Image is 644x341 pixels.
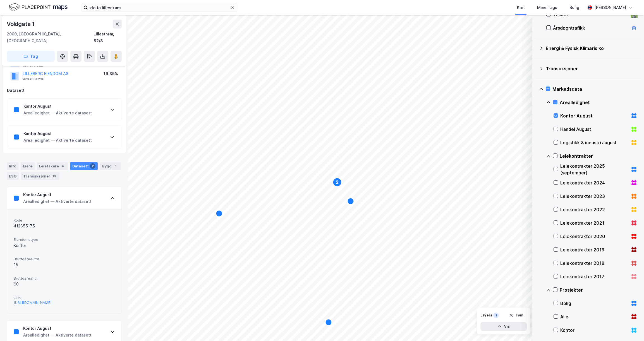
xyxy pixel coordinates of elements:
[14,237,115,242] span: Eiendomstype
[325,319,332,326] div: Map marker
[560,139,628,146] div: Logistikk & industri august
[23,110,92,116] div: Arealledighet — Aktiverte datasett
[7,51,55,62] button: Tag
[560,193,628,200] div: Leiekontrakter 2023
[14,300,51,305] button: [URL][DOMAIN_NAME]
[553,25,628,31] div: Årsdøgntrafikk
[560,300,628,307] div: Bolig
[616,314,644,341] iframe: Chat Widget
[14,218,115,223] span: Kode
[113,163,118,169] div: 1
[21,172,59,180] div: Transaksjoner
[14,276,115,281] span: Bruttoareal til
[560,273,628,280] div: Leiekontrakter 2017
[70,162,98,170] div: Datasett
[23,325,92,332] div: Kontor August
[14,257,115,261] span: Bruttoareal fra
[560,313,628,320] div: Alle
[505,311,527,320] button: Tøm
[560,220,628,226] div: Leiekontrakter 2021
[480,313,492,318] div: Layers
[546,45,637,52] div: Energi & Fysisk Klimarisiko
[552,86,637,92] div: Markedsdata
[14,261,115,268] div: 15
[546,65,637,72] div: Transaksjoner
[7,172,19,180] div: ESG
[7,162,18,170] div: Info
[100,162,121,170] div: Bygg
[23,332,92,338] div: Arealledighet — Aktiverte datasett
[94,31,122,44] div: Lillestrøm, 82/8
[560,179,628,186] div: Leiekontrakter 2024
[594,4,626,11] div: [PERSON_NAME]
[90,163,95,169] div: 2
[333,178,342,187] div: Map marker
[14,281,115,287] div: 60
[560,99,637,106] div: Arealledighet
[14,223,115,229] div: 412855175
[560,246,628,253] div: Leiekontrakter 2019
[336,180,339,185] text: 2
[517,4,525,11] div: Kart
[560,206,628,213] div: Leiekontrakter 2022
[21,162,35,170] div: Eiere
[7,87,121,94] div: Datasett
[560,260,628,266] div: Leiekontrakter 2018
[88,3,230,12] input: Søk på adresse, matrikkel, gårdeiere, leietakere eller personer
[23,198,92,205] div: Arealledighet — Aktiverte datasett
[560,163,628,176] div: Leiekontrakter 2025 (september)
[560,153,637,159] div: Leiekontrakter
[347,198,354,205] div: Map marker
[630,11,638,18] div: 🛣️
[7,20,36,28] div: Voldgata 1
[51,173,57,179] div: 19
[23,77,44,81] div: 920 638 236
[23,103,92,110] div: Kontor August
[23,137,92,144] div: Arealledighet — Aktiverte datasett
[560,287,637,293] div: Prosjekter
[104,70,118,77] div: 19.35%
[569,4,579,11] div: Bolig
[216,210,222,217] div: Map marker
[9,3,68,12] img: logo.f888ab2527a4732fd821a326f86c7f29.svg
[480,322,527,331] button: Vis
[616,314,644,341] div: Kontrollprogram for chat
[14,242,115,249] div: Kontor
[23,191,92,198] div: Kontor August
[493,313,499,318] div: 1
[23,130,92,137] div: Kontor August
[37,162,68,170] div: Leietakere
[537,4,557,11] div: Mine Tags
[60,163,66,169] div: 4
[560,233,628,240] div: Leiekontrakter 2020
[560,327,628,333] div: Kontor
[7,31,94,44] div: 2000, [GEOGRAPHIC_DATA], [GEOGRAPHIC_DATA]
[560,112,628,119] div: Kontor August
[560,126,628,133] div: Handel August
[14,295,115,300] span: Link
